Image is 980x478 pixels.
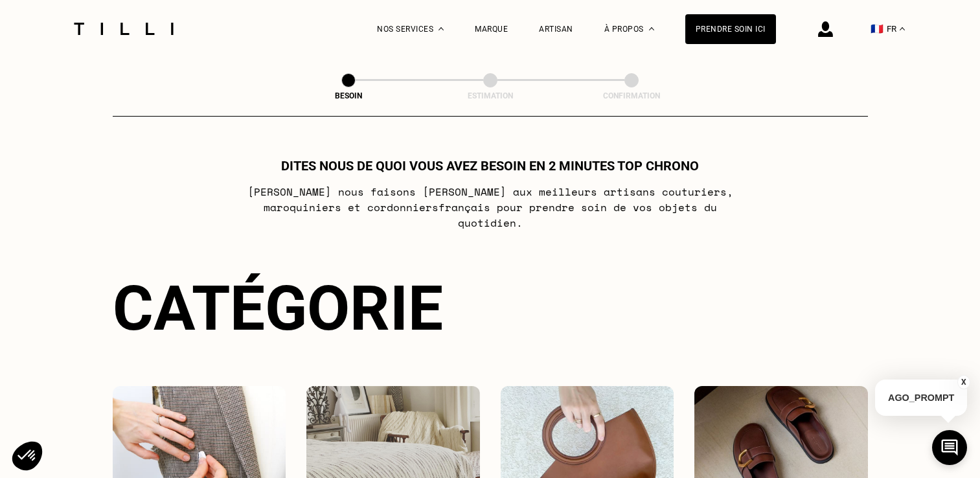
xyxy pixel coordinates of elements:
span: 🇫🇷 [871,23,883,35]
p: [PERSON_NAME] nous faisons [PERSON_NAME] aux meilleurs artisans couturiers , maroquiniers et cord... [233,184,747,231]
a: Prendre soin ici [685,14,776,44]
p: AGO_PROMPT [875,380,967,416]
img: Logo du service de couturière Tilli [69,23,178,35]
div: Confirmation [567,91,696,100]
button: X [957,375,970,389]
div: Estimation [426,91,555,100]
img: Menu déroulant à propos [649,27,654,30]
h1: Dites nous de quoi vous avez besoin en 2 minutes top chrono [281,158,699,174]
a: Marque [475,25,508,34]
img: menu déroulant [900,27,905,30]
div: Besoin [284,91,413,100]
div: Catégorie [113,272,868,345]
img: Menu déroulant [439,27,444,30]
img: icône connexion [818,21,833,37]
a: Artisan [539,25,573,34]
